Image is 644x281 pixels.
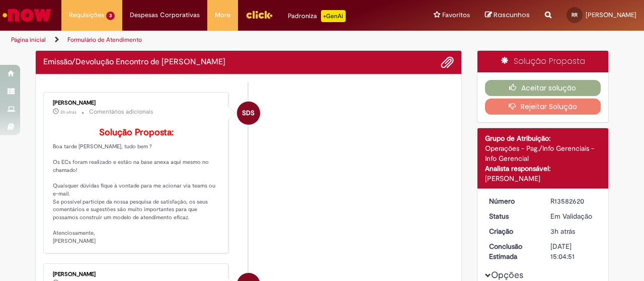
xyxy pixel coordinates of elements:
div: [DATE] 15:04:51 [550,241,597,261]
b: Solução Proposta: [99,127,174,138]
button: Rejeitar Solução [485,99,601,115]
time: 30/09/2025 16:04:47 [550,227,575,236]
div: [PERSON_NAME] [53,100,220,106]
dt: Número [481,196,543,206]
ul: Trilhas de página [8,31,422,49]
span: 2h atrás [60,109,76,115]
span: Requisições [69,10,104,20]
p: +GenAi [321,10,346,22]
div: [PERSON_NAME] [53,271,220,277]
dt: Conclusão Estimada [481,241,543,261]
div: Analista responsável: [485,163,601,173]
img: ServiceNow [1,5,53,25]
a: Rascunhos [485,11,530,20]
div: Solução Proposta [477,51,609,72]
span: SDS [242,101,255,125]
span: Rascunhos [494,10,530,20]
div: Operações - Pag./Info Gerenciais - Info Gerencial [485,143,601,163]
span: More [215,10,230,20]
div: Grupo de Atribuição: [485,133,601,143]
span: Favoritos [442,10,470,20]
p: Boa tarde [PERSON_NAME], tudo bem ? Os ECs foram realizado e estão na base anexa aqui mesmo no ch... [53,128,220,245]
span: [PERSON_NAME] [586,11,636,19]
span: Despesas Corporativas [130,10,200,20]
div: 30/09/2025 16:04:47 [550,226,597,236]
img: click_logo_yellow_360x200.png [246,7,273,22]
a: Página inicial [11,36,46,44]
h2: Emissão/Devolução Encontro de Contas Fornecedor Histórico de tíquete [43,58,225,67]
div: [PERSON_NAME] [485,173,601,183]
a: Formulário de Atendimento [67,36,142,44]
div: Padroniza [288,10,346,22]
div: Sabrina Da Silva Oliveira [237,102,260,125]
div: Em Validação [550,211,597,221]
span: RR [572,12,578,18]
dt: Criação [481,226,543,236]
button: Aceitar solução [485,80,601,96]
span: 3 [106,12,115,20]
time: 30/09/2025 17:04:31 [60,109,76,115]
button: Adicionar anexos [441,56,454,69]
dt: Status [481,211,543,221]
div: R13582620 [550,196,597,206]
small: Comentários adicionais [89,108,153,116]
span: 3h atrás [550,227,575,236]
